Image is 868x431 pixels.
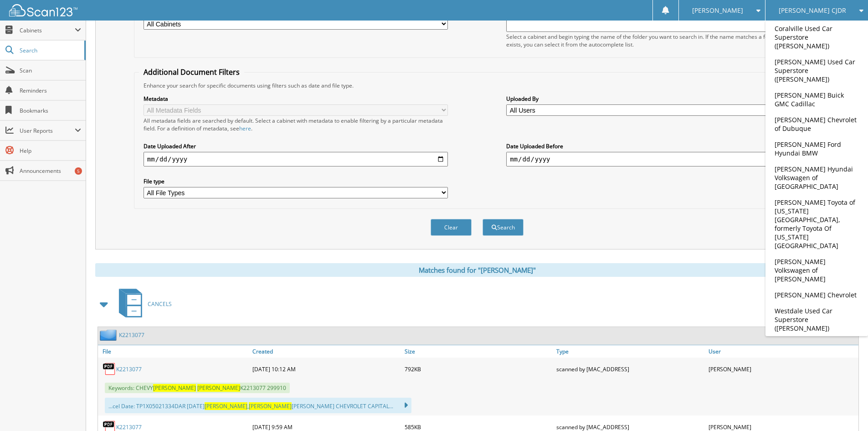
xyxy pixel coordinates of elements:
[249,402,292,410] span: [PERSON_NAME]
[765,254,868,287] a: [PERSON_NAME] Volkswagen of [PERSON_NAME]
[148,300,172,308] span: CANCELS
[105,383,290,393] span: Keywords: CHEVY K2213077 299910
[205,402,247,410] span: [PERSON_NAME]
[100,329,119,341] img: folder2.png
[20,67,81,74] span: Scan
[239,125,251,132] a: here
[431,219,472,236] button: Clear
[822,387,868,431] iframe: Chat Widget
[506,142,811,150] label: Date Uploaded Before
[506,33,811,48] div: Select a cabinet and begin typing the name of the folder you want to search in. If the name match...
[144,152,448,166] input: start
[706,345,858,358] a: User
[139,67,244,77] legend: Additional Document Filters
[765,54,868,87] a: [PERSON_NAME] Used Car Superstore ([PERSON_NAME])
[692,8,743,13] span: [PERSON_NAME]
[250,360,402,378] div: [DATE] 10:12 AM
[765,87,868,112] a: [PERSON_NAME] Buick GMC Cadillac
[153,384,196,392] span: [PERSON_NAME]
[119,331,144,339] a: K2213077
[20,47,80,54] span: Search
[144,142,448,150] label: Date Uploaded After
[197,384,240,392] span: [PERSON_NAME]
[144,177,448,185] label: File type
[144,95,448,103] label: Metadata
[765,21,868,54] a: Coralville Used Car Superstore ([PERSON_NAME])
[765,303,868,336] a: Westdale Used Car Superstore ([PERSON_NAME])
[20,87,81,94] span: Reminders
[116,423,142,431] a: K2213077
[554,360,706,378] div: scanned by [MAC_ADDRESS]
[554,345,706,358] a: Type
[402,360,555,378] div: 792KB
[105,398,411,413] div: ...cel Date: TP1X05021334DAR [DATE] , [PERSON_NAME] CHEVROLET CAPITAL...
[20,107,81,114] span: Bookmarks
[20,147,81,155] span: Help
[75,167,82,175] div: 5
[20,167,81,175] span: Announcements
[20,26,75,34] span: Cabinets
[95,263,859,277] div: Matches found for "[PERSON_NAME]"
[765,287,868,303] a: [PERSON_NAME] Chevrolet
[250,345,402,358] a: Created
[765,161,868,194] a: [PERSON_NAME] Hyundai Volkswagen of [GEOGRAPHIC_DATA]
[144,117,448,132] div: All metadata fields are searched by default. Select a cabinet with metadata to enable filtering b...
[765,112,868,136] a: [PERSON_NAME] Chevrolet of Dubuque
[9,4,77,16] img: scan123-logo-white.svg
[116,365,142,373] a: K2213077
[98,345,250,358] a: File
[765,194,868,254] a: [PERSON_NAME] Toyota of [US_STATE][GEOGRAPHIC_DATA], formerly Toyota Of [US_STATE][GEOGRAPHIC_DATA]
[506,152,811,166] input: end
[765,136,868,161] a: [PERSON_NAME] Ford Hyundai BMW
[113,286,172,322] a: CANCELS
[506,95,811,103] label: Uploaded By
[103,362,116,376] img: PDF.png
[483,219,524,236] button: Search
[139,82,815,89] div: Enhance your search for specific documents using filters such as date and file type.
[706,360,858,378] div: [PERSON_NAME]
[779,8,846,13] span: [PERSON_NAME] CJDR
[402,345,555,358] a: Size
[20,127,75,135] span: User Reports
